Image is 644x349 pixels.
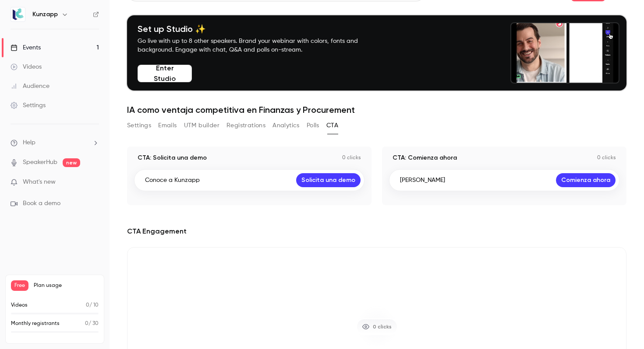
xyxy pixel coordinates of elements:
h1: IA como ventaja competitiva en Finanzas y Procurement [127,105,626,115]
span: What's new [23,178,56,187]
button: Registrations [226,119,265,133]
button: UTM builder [184,119,219,133]
img: Kunzapp [11,7,25,21]
h4: Set up Studio ✨ [138,24,379,34]
span: new [63,158,80,167]
h6: Kunzapp [32,10,58,19]
p: Videos [11,301,28,309]
a: SpeakerHub [23,158,57,167]
button: CTA [326,119,338,133]
span: 0 [86,303,89,308]
li: help-dropdown-opener [11,138,99,147]
span: Plan usage [34,282,99,289]
p: CTA Engagement [127,226,187,237]
p: Monthly registrants [11,320,60,328]
a: Solicita una demo [296,173,361,187]
div: Audience [11,82,50,91]
p: Conoce a Kunzapp [145,176,200,185]
span: Free [11,280,28,291]
button: Settings [127,119,151,133]
a: Comienza ahora [556,173,616,187]
span: 0 [85,321,88,326]
p: / 10 [86,301,99,309]
span: Help [23,138,35,147]
p: / 30 [85,320,99,328]
p: CTA: Comienza ahora [393,154,457,162]
button: Emails [158,119,177,133]
div: Videos [11,63,42,71]
button: Enter Studio [138,65,192,82]
p: CTA: Solicita una demo [138,154,207,162]
button: Analytics [272,119,300,133]
p: 0 clicks [342,154,361,161]
span: Book a demo [23,199,60,208]
div: Events [11,43,41,52]
p: [PERSON_NAME] [400,176,445,185]
div: Settings [11,101,46,110]
p: 0 clicks [597,154,616,161]
span: 0 clicks [373,323,392,331]
button: Polls [307,119,319,133]
p: Go live with up to 8 other speakers. Brand your webinar with colors, fonts and background. Engage... [138,37,379,54]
